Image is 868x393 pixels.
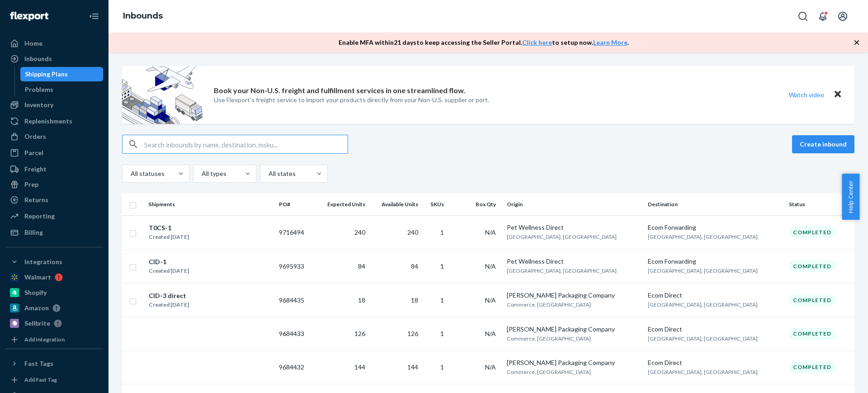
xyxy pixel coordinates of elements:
[149,257,189,266] div: CID-1
[145,194,275,215] th: Shipments
[785,194,854,215] th: Status
[5,255,103,269] button: Integrations
[20,82,104,97] a: Problems
[792,135,854,153] button: Create inbound
[5,209,103,223] a: Reporting
[24,288,47,297] div: Shopify
[648,358,782,367] div: Ecom Direct
[5,36,103,51] a: Home
[214,85,465,96] p: Book your Non-U.S. freight and fulfillment services in one streamlined flow.
[5,193,103,207] a: Returns
[832,88,844,101] button: Close
[24,165,47,174] div: Freight
[411,262,418,270] span: 84
[116,3,170,29] ol: breadcrumbs
[24,180,38,189] div: Prep
[507,325,641,334] div: [PERSON_NAME] Packaging Company
[24,54,52,63] div: Inbounds
[5,285,103,300] a: Shopify
[5,146,103,160] a: Parcel
[440,363,444,371] span: 1
[5,162,103,176] a: Freight
[648,369,758,375] span: [GEOGRAPHIC_DATA], [GEOGRAPHIC_DATA]
[507,233,617,240] span: [GEOGRAPHIC_DATA], [GEOGRAPHIC_DATA]
[354,330,365,337] span: 126
[485,296,496,304] span: N/A
[648,325,782,334] div: Ecom Direct
[24,376,57,384] div: Add Fast Tag
[507,335,591,342] span: Commerce, [GEOGRAPHIC_DATA]
[24,336,65,343] div: Add Integration
[275,350,315,384] td: 9684432
[5,270,103,284] a: Walmart
[24,212,55,221] div: Reporting
[507,369,591,375] span: Commerce, [GEOGRAPHIC_DATA]
[268,169,269,178] input: All states
[789,328,835,339] div: Completed
[507,257,641,266] div: Pet Wellness Direct
[354,363,365,371] span: 144
[522,38,552,46] a: Click here
[794,7,812,25] button: Open Search Box
[485,262,496,270] span: N/A
[358,296,365,304] span: 18
[5,177,103,192] a: Prep
[25,70,68,79] div: Shipping Plans
[842,174,859,220] button: Help Center
[354,228,365,236] span: 240
[440,296,444,304] span: 1
[648,223,782,232] div: Ecom Forwarding
[24,132,46,141] div: Orders
[149,223,189,232] div: T0CS-1
[789,361,835,373] div: Completed
[339,38,629,47] p: Enable MFA within 21 days to keep accessing the Seller Portal. to setup now. .
[25,85,53,94] div: Problems
[440,330,444,337] span: 1
[24,117,72,126] div: Replenishments
[593,38,627,46] a: Learn More
[507,291,641,300] div: [PERSON_NAME] Packaging Company
[24,228,43,237] div: Billing
[411,296,418,304] span: 18
[648,267,758,274] span: [GEOGRAPHIC_DATA], [GEOGRAPHIC_DATA]
[789,260,835,272] div: Completed
[24,359,53,368] div: Fast Tags
[485,363,496,371] span: N/A
[648,257,782,266] div: Ecom Forwarding
[648,233,758,240] span: [GEOGRAPHIC_DATA], [GEOGRAPHIC_DATA]
[648,291,782,300] div: Ecom Direct
[275,215,315,249] td: 9716494
[24,273,51,282] div: Walmart
[503,194,644,215] th: Origin
[5,225,103,240] a: Billing
[407,363,418,371] span: 144
[149,300,189,309] div: Created [DATE]
[5,316,103,331] a: Sellbrite
[440,262,444,270] span: 1
[5,52,103,66] a: Inbounds
[789,294,835,306] div: Completed
[144,135,348,153] input: Search inbounds by name, destination, msku...
[275,249,315,283] td: 9695933
[24,257,62,266] div: Integrations
[5,334,103,345] a: Add Integration
[24,319,50,328] div: Sellbrite
[5,356,103,371] button: Fast Tags
[24,195,48,204] div: Returns
[369,194,422,215] th: Available Units
[407,228,418,236] span: 240
[123,11,163,21] a: Inbounds
[422,194,451,215] th: SKUs
[5,129,103,144] a: Orders
[407,330,418,337] span: 126
[149,291,189,300] div: CID-3 direct
[485,330,496,337] span: N/A
[275,194,315,215] th: PO#
[5,98,103,112] a: Inventory
[201,169,202,178] input: All types
[214,95,489,104] p: Use Flexport’s freight service to import your products directly from your Non-U.S. supplier or port.
[149,232,189,241] div: Created [DATE]
[507,223,641,232] div: Pet Wellness Direct
[315,194,369,215] th: Expected Units
[644,194,785,215] th: Destination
